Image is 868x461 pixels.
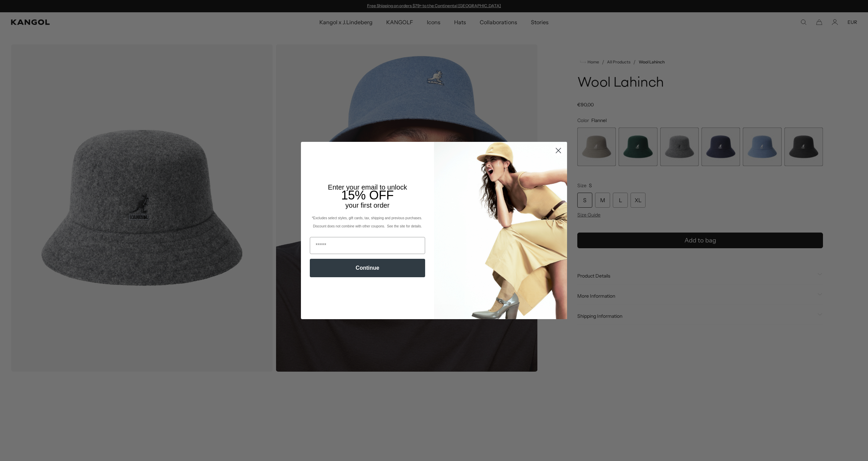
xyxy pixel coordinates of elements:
button: Continue [310,259,425,277]
span: your first order [345,202,389,209]
input: Email [310,237,425,254]
button: Close dialog [552,145,564,157]
span: *Excludes select styles, gift cards, tax, shipping and previous purchases. Discount does not comb... [312,216,423,228]
img: 93be19ad-e773-4382-80b9-c9d740c9197f.jpeg [434,142,567,319]
span: Enter your email to unlock [328,183,407,191]
span: 15% OFF [341,188,394,202]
